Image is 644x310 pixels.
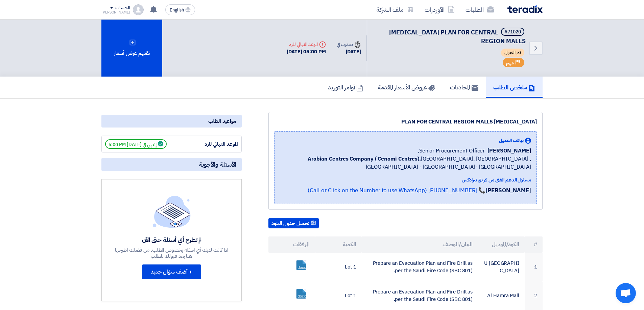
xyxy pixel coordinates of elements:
[337,48,361,56] div: [DATE]
[478,281,525,310] td: Al Hamra Mall
[105,139,167,149] span: إنتهي في [DATE] 5:00 PM
[315,281,362,310] td: 1 Lot
[504,30,521,34] div: #71020
[525,281,543,310] td: 2
[287,48,326,56] div: [DATE] 05:00 PM
[443,77,486,98] a: المحادثات
[280,155,531,171] span: [GEOGRAPHIC_DATA], [GEOGRAPHIC_DATA] ,[GEOGRAPHIC_DATA] - [GEOGRAPHIC_DATA]- [GEOGRAPHIC_DATA]
[486,77,543,98] a: ملخص الطلب
[101,10,130,14] div: [PERSON_NAME]
[101,20,162,77] div: تقديم عرض أسعار
[501,49,524,57] span: تم القبول
[525,236,543,253] th: #
[280,176,531,184] div: مسئول الدعم الفني من فريق تيرادكس
[308,186,485,195] a: 📞 [PHONE_NUMBER] (Call or Click on the Number to use WhatsApp)
[371,77,443,98] a: عروض الأسعار المقدمة
[460,2,499,18] a: الطلبات
[478,253,525,281] td: U [GEOGRAPHIC_DATA]
[296,260,351,301] a: Approved_SOW_1754982598681.docx
[418,147,485,155] span: Senior Procurement Officer,
[320,77,371,98] a: أوامر التوريد
[485,186,531,195] strong: [PERSON_NAME]
[133,4,144,15] img: profile_test.png
[114,236,229,244] div: لم تطرح أي أسئلة حتى الآن
[268,218,319,229] button: تحميل جدول البنود
[378,83,435,91] h5: عروض الأسعار المقدمة
[268,236,315,253] th: المرفقات
[187,140,238,148] div: الموعد النهائي للرد
[170,8,184,12] span: English
[371,2,419,18] a: ملف الشركة
[199,161,236,168] span: الأسئلة والأجوبة
[507,5,543,13] img: Teradix logo
[499,137,524,144] span: بيانات العميل
[315,253,362,281] td: 1 Lot
[315,236,362,253] th: الكمية
[115,5,130,11] div: الحساب
[101,115,242,128] div: مواعيد الطلب
[274,118,537,126] div: [MEDICAL_DATA] PLAN FOR CENTRAL REGION MALLS
[153,196,191,227] img: empty_state_list.svg
[337,41,361,48] div: صدرت في
[362,281,478,310] td: Prepare an Evacuation Plan and Fire Drill as per the Saudi Fire Code (SBC 801).
[308,155,421,163] b: Arabian Centres Company ( Cenomi Centres),
[165,4,195,15] button: English
[375,28,526,45] h5: EMERGENCY EVACUATION PLAN FOR CENTRAL REGION MALLS
[362,236,478,253] th: البيان/الوصف
[616,283,636,303] a: Open chat
[389,28,526,46] span: [MEDICAL_DATA] PLAN FOR CENTRAL REGION MALLS
[287,41,326,48] div: الموعد النهائي للرد
[450,83,478,91] h5: المحادثات
[328,83,363,91] h5: أوامر التوريد
[419,2,460,18] a: الأوردرات
[525,253,543,281] td: 1
[362,253,478,281] td: Prepare an Evacuation Plan and Fire Drill as per the Saudi Fire Code (SBC 801).
[506,60,514,66] span: مهم
[487,147,531,155] span: [PERSON_NAME]
[114,247,229,259] div: اذا كانت لديك أي اسئلة بخصوص الطلب, من فضلك اطرحها هنا بعد قبولك للطلب
[478,236,525,253] th: الكود/الموديل
[142,264,201,279] button: + أضف سؤال جديد
[493,83,535,91] h5: ملخص الطلب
